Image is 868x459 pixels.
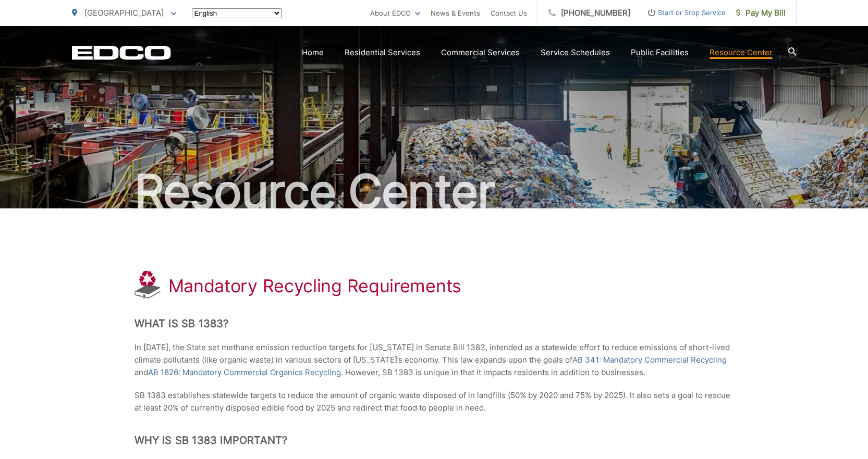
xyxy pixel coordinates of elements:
[736,7,786,19] span: Pay My Bill
[168,276,461,296] h1: Mandatory Recycling Requirements
[710,46,773,59] a: Resource Center
[72,45,171,60] a: EDCD logo. Return to the homepage.
[631,46,689,59] a: Public Facilities
[441,46,520,59] a: Commercial Services
[84,8,164,18] span: [GEOGRAPHIC_DATA]
[431,7,480,19] a: News & Events
[491,7,527,19] a: Contact Us
[192,8,282,18] select: Select a language
[72,166,797,218] h2: Resource Center
[541,46,610,59] a: Service Schedules
[135,434,734,446] h2: Why is SB 1383 Important?
[302,46,324,59] a: Home
[135,389,734,414] p: SB 1383 establishes statewide targets to reduce the amount of organic waste disposed of in landfi...
[148,366,341,379] a: AB 1826: Mandatory Commercial Organics Recycling
[572,354,727,366] a: AB 341: Mandatory Commercial Recycling
[135,317,734,330] h2: What is SB 1383?
[370,7,420,19] a: About EDCO
[345,46,420,59] a: Residential Services
[135,341,734,379] p: In [DATE], the State set methane emission reduction targets for [US_STATE] in Senate Bill 1383, i...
